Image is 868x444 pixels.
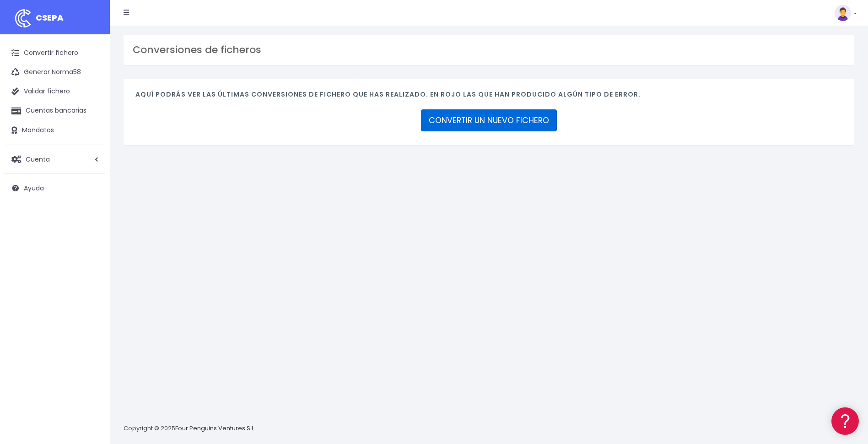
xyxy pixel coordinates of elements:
[5,43,105,63] a: Convertir fichero
[36,12,64,23] span: CSEPA
[26,154,50,163] span: Cuenta
[24,184,44,193] span: Ayuda
[135,91,842,103] h4: Aquí podrás ver las últimas conversiones de fichero que has realizado. En rojo las que han produc...
[421,109,557,131] a: CONVERTIR UN NUEVO FICHERO
[5,82,105,101] a: Validar fichero
[175,424,255,433] a: Four Penguins Ventures S.L.
[5,150,105,169] a: Cuenta
[5,63,105,82] a: Generar Norma58
[5,179,105,198] a: Ayuda
[124,424,257,433] p: Copyright © 2025 .
[5,121,105,140] a: Mandatos
[133,44,845,56] h3: Conversiones de ficheros
[11,7,34,30] img: logo
[5,101,105,120] a: Cuentas bancarias
[835,5,851,21] img: profile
